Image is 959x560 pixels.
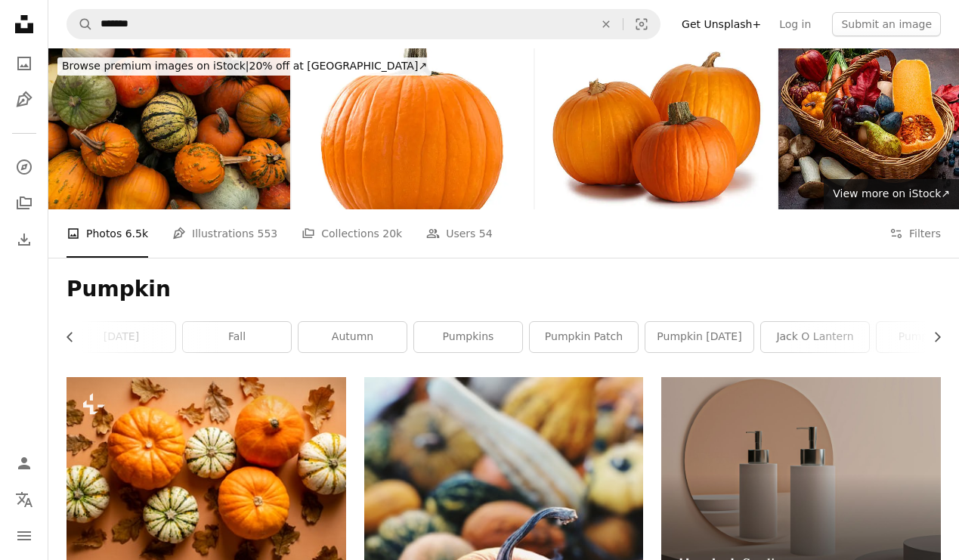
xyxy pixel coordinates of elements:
a: fall [183,322,291,352]
form: Find visuals sitewide [67,9,660,39]
a: jack o lantern [761,322,869,352]
img: Three Pumpkins Isolated on White [535,48,777,209]
span: 553 [258,225,278,242]
a: Collections 20k [302,209,402,258]
img: Fall Pumpkin and Gourd Halloween Halloween And Thanksgiving Background [48,48,290,209]
button: scroll list to the left [67,322,84,352]
h1: Pumpkin [67,276,941,303]
a: pumpkin [DATE] [645,322,753,352]
a: autumn [299,322,407,352]
button: Language [9,484,39,515]
button: Menu [9,521,39,551]
div: 20% off at [GEOGRAPHIC_DATA] ↗ [57,57,432,76]
a: [DATE] [67,322,175,352]
a: Collections [9,188,39,218]
button: scroll list to the right [923,322,941,352]
button: Visual search [623,10,660,39]
a: Get Unsplash+ [673,12,770,36]
a: Log in [770,12,820,36]
span: View more on iStock ↗ [833,187,950,200]
img: Pumpkin [292,48,534,209]
a: Illustrations 553 [172,209,277,258]
a: View more on iStock↗ [824,179,959,209]
a: Browse premium images on iStock|20% off at [GEOGRAPHIC_DATA]↗ [48,48,441,85]
a: pumpkins [414,322,522,352]
a: Users 54 [426,209,493,258]
button: Submit an image [832,12,941,36]
a: Photos [9,48,39,79]
button: Filters [889,209,941,258]
button: Clear [589,10,623,39]
span: Browse premium images on iStock | [62,60,249,72]
a: Illustrations [9,85,39,115]
a: Explore [9,152,39,182]
a: pumpkin patch [530,322,638,352]
span: 54 [479,225,493,242]
a: Log in / Sign up [9,448,39,478]
a: Autumn composition. Flat lay pumpkins and dry oak leaves on orange background. Autumn, fall conce... [67,463,346,477]
span: 20k [382,225,402,242]
button: Search Unsplash [67,10,93,39]
a: Home — Unsplash [9,9,39,42]
a: Download History [9,224,39,255]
